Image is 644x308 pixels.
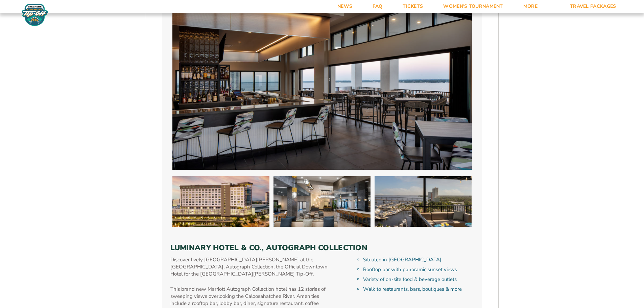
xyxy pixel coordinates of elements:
li: Variety of on-site food & beverage outlets [363,276,474,283]
img: Luminary Hotel & Co., Autograph Collection (2025 BEACH) [172,176,269,227]
img: Luminary Hotel & Co., Autograph Collection (2025 BEACH) [273,176,371,227]
p: Discover lively [GEOGRAPHIC_DATA][PERSON_NAME] at the [GEOGRAPHIC_DATA], Autograph Collection, th... [170,256,332,278]
li: Rooftop bar with panoramic sunset views [363,266,474,273]
li: Situated in [GEOGRAPHIC_DATA] [363,256,474,263]
img: Luminary Hotel & Co., Autograph Collection (2025 BEACH) [375,176,472,227]
img: Fort Myers Tip-Off [20,3,50,26]
li: Walk to restaurants, bars, boutiques & more [363,286,474,293]
h3: Luminary Hotel & Co., Autograph Collection [170,243,474,252]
